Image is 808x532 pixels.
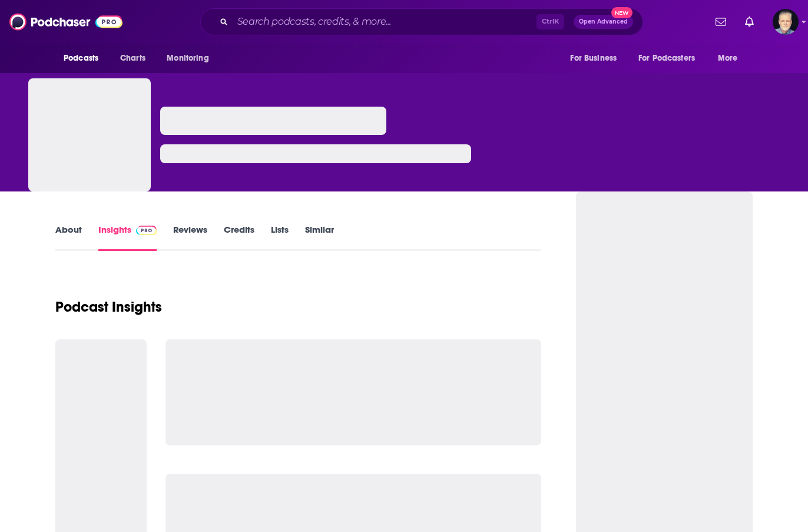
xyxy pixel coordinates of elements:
span: For Business [570,50,617,67]
span: For Podcasters [638,50,695,67]
span: Monitoring [167,50,208,67]
button: open menu [158,47,224,70]
a: About [55,224,82,251]
button: open menu [710,47,753,70]
span: Ctrl K [537,14,564,29]
a: Lists [271,224,289,251]
span: Open Advanced [579,19,628,25]
a: Credits [224,224,254,251]
span: Charts [120,50,145,67]
span: Podcasts [64,50,98,67]
a: Show notifications dropdown [740,12,759,32]
h1: Podcast Insights [55,298,162,316]
a: Show notifications dropdown [711,12,731,32]
button: Show profile menu [773,9,799,35]
button: open menu [631,47,712,70]
a: Charts [112,47,153,70]
button: open menu [562,47,631,70]
a: Similar [305,224,334,251]
span: More [718,50,738,67]
img: Podchaser Pro [136,226,157,235]
div: Search podcasts, credits, & more... [200,8,643,35]
span: Logged in as JonesLiterary [773,9,799,35]
img: Podchaser - Follow, Share and Rate Podcasts [9,11,122,33]
button: Open AdvancedNew [574,15,633,29]
span: New [611,7,633,18]
a: Reviews [173,224,207,251]
input: Search podcasts, credits, & more... [233,12,537,31]
a: InsightsPodchaser Pro [98,224,157,251]
img: User Profile [773,9,799,35]
button: open menu [55,47,114,70]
